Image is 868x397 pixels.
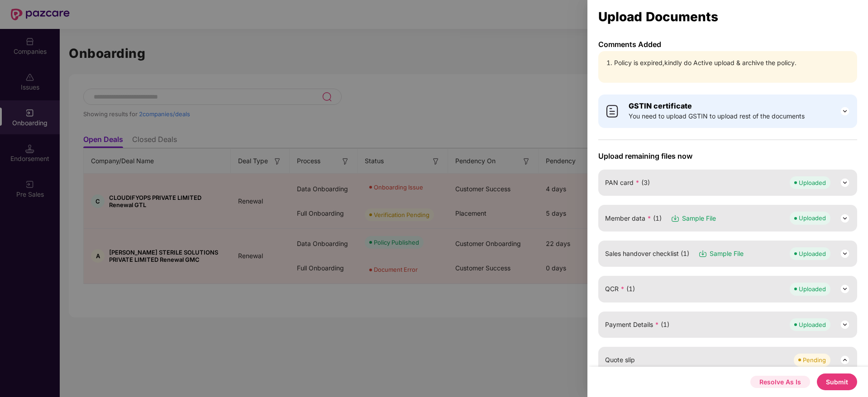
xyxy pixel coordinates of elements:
span: Quote slip [605,355,635,365]
span: Member data (1) [605,213,662,223]
div: Uploaded [799,284,826,293]
img: svg+xml;base64,PHN2ZyB4bWxucz0iaHR0cDovL3d3dy53My5vcmcvMjAwMC9zdmciIHdpZHRoPSI0MCIgaGVpZ2h0PSI0MC... [605,104,620,118]
span: Sample File [682,213,716,223]
div: Uploaded [799,249,826,258]
button: Resolve As Is [750,376,810,388]
img: svg+xml;base64,PHN2ZyB3aWR0aD0iMjQiIGhlaWdodD0iMjQiIHZpZXdCb3g9IjAgMCAyNCAyNCIgZmlsbD0ibm9uZSIgeG... [839,213,850,224]
div: Uploaded [799,178,826,187]
img: svg+xml;base64,PHN2ZyB3aWR0aD0iMjQiIGhlaWdodD0iMjQiIHZpZXdCb3g9IjAgMCAyNCAyNCIgZmlsbD0ibm9uZSIgeG... [839,284,850,294]
img: svg+xml;base64,PHN2ZyB3aWR0aD0iMTYiIGhlaWdodD0iMTciIHZpZXdCb3g9IjAgMCAxNiAxNyIgZmlsbD0ibm9uZSIgeG... [698,249,707,258]
span: You need to upload GSTIN to upload rest of the documents [629,111,805,121]
img: svg+xml;base64,PHN2ZyB3aWR0aD0iMTYiIGhlaWdodD0iMTciIHZpZXdCb3g9IjAgMCAxNiAxNyIgZmlsbD0ibm9uZSIgeG... [671,214,680,223]
div: Pending [803,355,826,364]
button: Submit [817,373,857,390]
img: svg+xml;base64,PHN2ZyB3aWR0aD0iMjQiIGhlaWdodD0iMjQiIHZpZXdCb3g9IjAgMCAyNCAyNCIgZmlsbD0ibm9uZSIgeG... [839,319,850,330]
img: svg+xml;base64,PHN2ZyB3aWR0aD0iMjQiIGhlaWdodD0iMjQiIHZpZXdCb3g9IjAgMCAyNCAyNCIgZmlsbD0ibm9uZSIgeG... [839,106,850,117]
div: Uploaded [799,213,826,222]
img: svg+xml;base64,PHN2ZyB3aWR0aD0iMjQiIGhlaWdodD0iMjQiIHZpZXdCb3g9IjAgMCAyNCAyNCIgZmlsbD0ibm9uZSIgeG... [839,177,850,188]
img: svg+xml;base64,PHN2ZyB3aWR0aD0iMjQiIGhlaWdodD0iMjQiIHZpZXdCb3g9IjAgMCAyNCAyNCIgZmlsbD0ibm9uZSIgeG... [839,354,850,365]
div: Upload Documents [598,12,857,22]
span: PAN card (3) [605,178,650,188]
b: GSTIN certificate [629,101,692,110]
li: Policy is expired,kindly do Active upload & archive the policy. [614,58,850,68]
span: Payment Details (1) [605,320,669,330]
span: QCR (1) [605,284,635,294]
div: Uploaded [799,320,826,329]
span: Sales handover checklist (1) [605,249,689,259]
span: Upload remaining files now [598,151,857,161]
p: Comments Added [598,40,857,49]
span: Sample File [710,249,744,259]
img: svg+xml;base64,PHN2ZyB3aWR0aD0iMjQiIGhlaWdodD0iMjQiIHZpZXdCb3g9IjAgMCAyNCAyNCIgZmlsbD0ibm9uZSIgeG... [839,248,850,259]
